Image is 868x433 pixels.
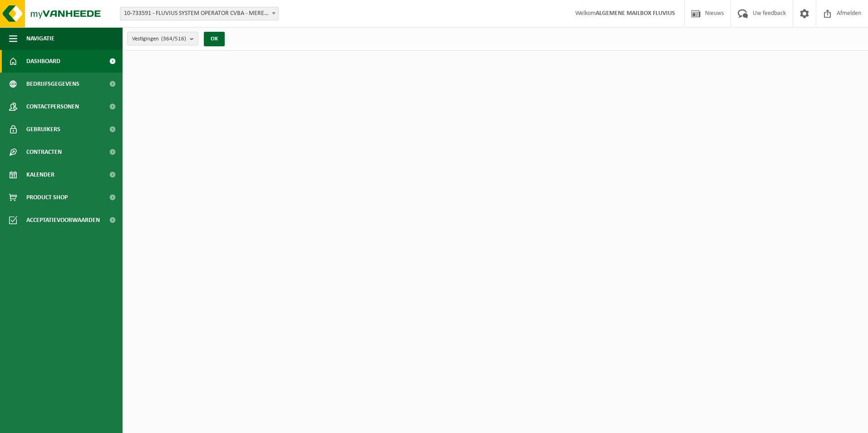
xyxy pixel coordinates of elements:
[26,141,62,163] span: Contracten
[596,10,675,17] strong: ALGEMENE MAILBOX FLUVIUS
[26,73,79,95] span: Bedrijfsgegevens
[26,163,54,186] span: Kalender
[127,32,198,45] button: Vestigingen(364/516)
[26,95,79,118] span: Contactpersonen
[26,118,60,141] span: Gebruikers
[120,7,279,20] span: 10-733591 - FLUVIUS SYSTEM OPERATOR CVBA - MERELBEKE-MELLE
[161,36,186,42] count: (364/516)
[26,209,100,231] span: Acceptatievoorwaarden
[26,50,60,73] span: Dashboard
[132,32,186,46] span: Vestigingen
[26,186,68,209] span: Product Shop
[26,27,54,50] span: Navigatie
[204,32,225,46] button: OK
[120,7,278,20] span: 10-733591 - FLUVIUS SYSTEM OPERATOR CVBA - MERELBEKE-MELLE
